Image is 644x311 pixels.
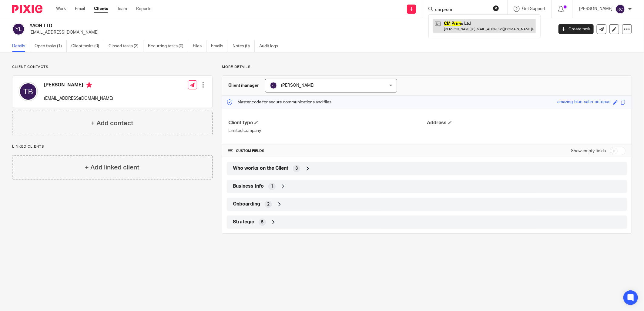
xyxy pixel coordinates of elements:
[267,201,270,207] span: 2
[148,40,188,52] a: Recurring tasks (0)
[228,128,427,134] p: Limited company
[227,99,331,105] p: Master code for secure communications and files
[427,120,626,126] h4: Address
[12,144,213,149] p: Linked clients
[434,7,489,13] input: Search
[136,6,151,12] a: Reports
[228,120,427,126] h4: Client type
[18,82,38,101] img: svg%3E
[233,183,264,189] span: Business Info
[233,40,255,52] a: Notes (0)
[12,5,42,13] img: Pixie
[228,82,259,89] h3: Client manager
[29,23,445,29] h2: YAOH LTD
[91,119,133,128] h4: + Add contact
[615,4,625,14] img: svg%3E
[75,6,85,12] a: Email
[35,40,67,52] a: Open tasks (1)
[271,183,273,189] span: 1
[12,40,30,52] a: Details
[193,40,206,52] a: Files
[56,6,66,12] a: Work
[44,95,113,102] p: [EMAIL_ADDRESS][DOMAIN_NAME]
[557,99,610,106] div: amazing-blue-satin-octopus
[295,166,298,172] span: 3
[12,65,213,69] p: Client contacts
[558,24,594,34] a: Create task
[211,40,228,52] a: Emails
[86,82,92,88] i: Primary
[85,163,139,172] h4: + Add linked client
[44,82,113,89] h4: [PERSON_NAME]
[94,6,108,12] a: Clients
[29,29,549,35] p: [EMAIL_ADDRESS][DOMAIN_NAME]
[233,201,260,207] span: Onboarding
[117,6,127,12] a: Team
[493,5,499,11] button: Clear
[233,165,288,172] span: Who works on the Client
[109,40,143,52] a: Closed tasks (3)
[71,40,104,52] a: Client tasks (0)
[522,7,545,11] span: Get Support
[261,219,263,225] span: 5
[579,6,612,12] p: [PERSON_NAME]
[233,219,254,225] span: Strategic
[228,149,427,153] h4: CUSTOM FIELDS
[281,83,314,88] span: [PERSON_NAME]
[571,148,606,154] label: Show empty fields
[12,23,25,35] img: svg%3E
[270,82,277,89] img: svg%3E
[222,65,632,69] p: More details
[259,40,283,52] a: Audit logs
